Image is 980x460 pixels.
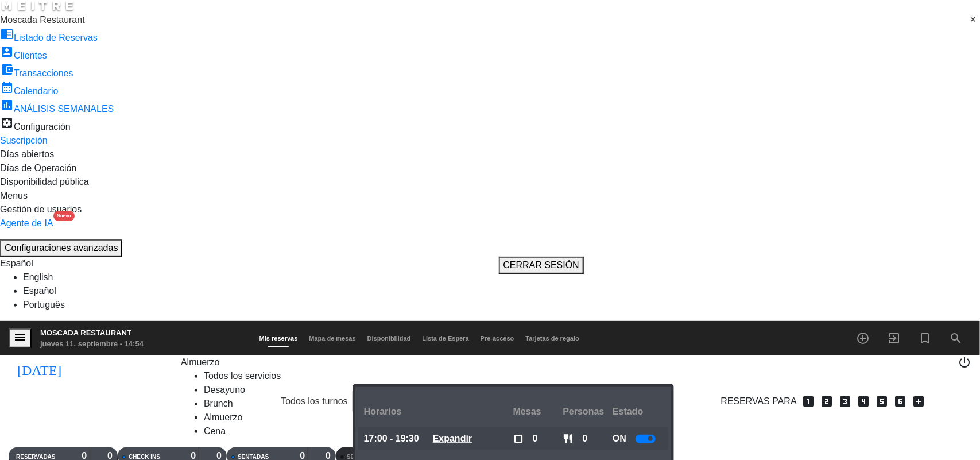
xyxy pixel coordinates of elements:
[970,13,980,27] span: Clear all
[912,395,925,408] i: add_box
[16,454,56,460] span: RESERVADAS
[9,328,32,349] button: menu
[164,361,178,375] i: arrow_drop_down
[303,335,361,342] span: Mapa de mesas
[499,257,584,274] button: CERRAR SESIÓN
[918,331,932,345] i: turned_in_not
[53,211,74,221] div: Nuevo
[563,396,613,427] div: personas
[129,454,160,460] span: CHECK INS
[520,335,585,342] span: Tarjetas de regalo
[13,330,27,344] i: menu
[958,355,971,447] div: LOG OUT
[204,385,245,395] a: Desayuno
[475,335,520,342] span: Pre-acceso
[857,395,870,408] i: looks_4
[939,360,953,374] span: print
[254,335,304,342] span: Mis reservas
[838,395,852,408] i: looks_3
[513,434,524,444] span: check_box_outline_blank
[204,426,226,436] a: Cena
[433,434,472,443] u: Expandir
[893,395,907,408] i: looks_6
[887,331,901,345] i: exit_to_app
[204,399,233,408] a: Brunch
[721,395,797,408] span: Reservas para
[347,454,376,460] span: SERVIDAS
[40,327,144,339] div: Moscada Restaurant
[362,335,417,342] span: Disponibilidad
[417,335,475,342] span: Lista de Espera
[563,434,573,444] span: restaurant
[40,338,144,350] div: jueves 11. septiembre - 14:54
[181,357,220,367] span: Almuerzo
[23,286,56,296] a: Español
[856,331,870,345] i: add_circle_outline
[513,396,563,427] div: Mesas
[23,300,65,310] a: Português
[613,396,663,427] div: Estado
[364,432,419,446] span: 17:00 - 19:30
[364,396,513,427] div: Horarios
[801,395,815,408] i: looks_one
[949,331,963,345] i: search
[958,355,971,369] i: power_settings_new
[204,412,243,422] a: Almuerzo
[204,371,281,381] a: Todos los servicios
[533,432,538,446] span: 0
[582,432,587,446] span: 0
[23,272,53,282] a: English
[820,395,834,408] i: looks_two
[613,432,626,446] span: ON
[875,395,889,408] i: looks_5
[238,454,269,460] span: SENTADAS
[9,355,71,381] i: [DATE]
